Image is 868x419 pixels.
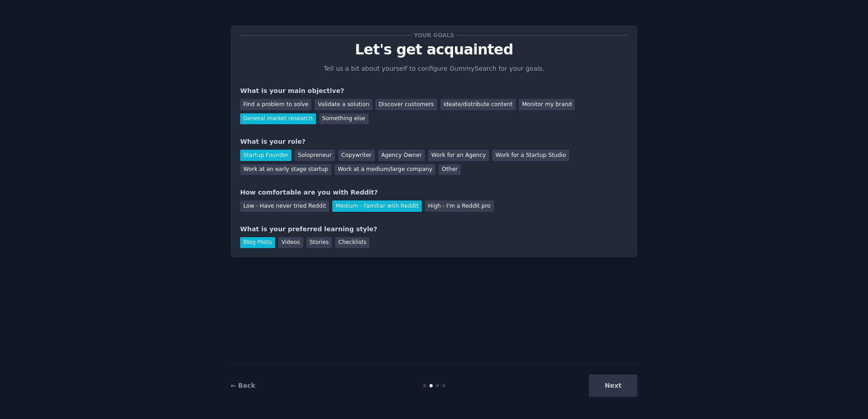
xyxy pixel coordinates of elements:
div: What is your preferred learning style? [240,224,628,234]
div: General market research [240,113,316,125]
div: Checklists [335,237,370,248]
div: Work for a Startup Studio [492,150,569,161]
div: Videos [278,237,303,248]
div: Other [439,164,461,175]
div: Monitor my brand [519,99,575,110]
div: Medium - Familiar with Reddit [332,200,421,212]
div: Work for an Agency [428,150,489,161]
div: Work at a medium/large company [335,164,435,175]
a: ← Back [231,382,255,389]
div: Find a problem to solve [240,99,311,110]
div: Copywriter [338,150,375,161]
div: Work at an early stage startup [240,164,331,175]
div: Ideate/distribute content [440,99,516,110]
div: Solopreneur [295,150,335,161]
span: Your goals [412,30,456,40]
div: Agency Owner [378,150,425,161]
div: Low - Have never tried Reddit [240,200,329,212]
div: What is your main objective? [240,86,628,96]
div: What is your role? [240,137,628,146]
div: Stories [306,237,332,248]
div: Validate a solution [315,99,372,110]
div: Something else [319,113,369,125]
p: Tell us a bit about yourself to configure GummySearch for your goals. [320,64,548,73]
div: Startup Founder [240,150,291,161]
div: Discover customers [375,99,437,110]
div: Blog Posts [240,237,275,248]
div: High - I'm a Reddit pro [425,200,494,212]
p: Let's get acquainted [240,42,628,58]
div: How comfortable are you with Reddit? [240,188,628,197]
